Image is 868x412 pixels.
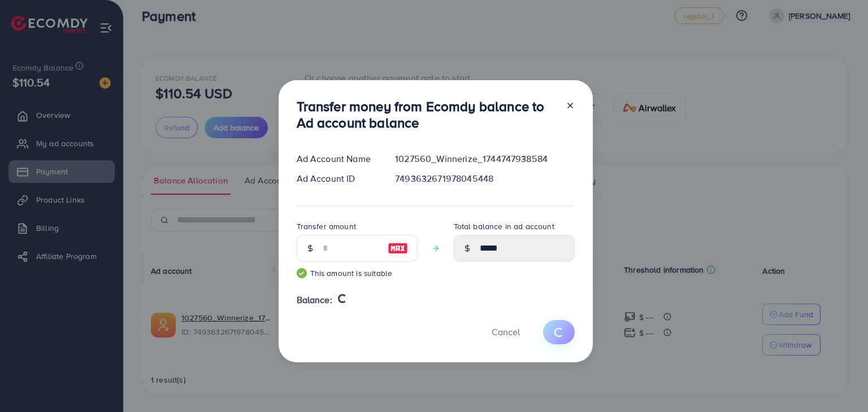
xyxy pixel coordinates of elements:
[386,152,583,165] div: 1027560_Winnerize_1744747938584
[297,268,307,278] img: guide
[288,152,387,165] div: Ad Account Name
[297,221,356,232] label: Transfer amount
[297,293,332,306] span: Balance:
[492,326,520,338] span: Cancel
[386,172,583,185] div: 7493632671978045448
[297,98,557,131] h3: Transfer money from Ecomdy balance to Ad account balance
[297,268,418,279] small: This amount is suitable
[288,172,387,185] div: Ad Account ID
[478,320,534,344] button: Cancel
[388,242,408,255] img: image
[820,361,860,404] iframe: Chat
[454,221,554,232] label: Total balance in ad account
